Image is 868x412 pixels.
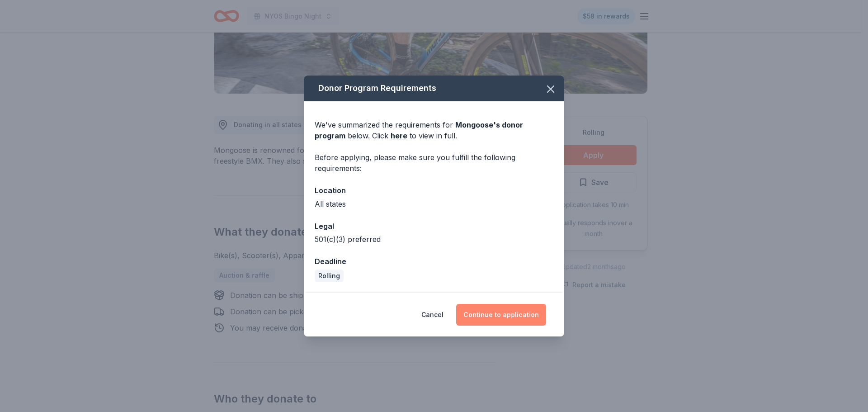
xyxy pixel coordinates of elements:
div: Before applying, please make sure you fulfill the following requirements: [315,152,553,174]
a: here [391,130,407,141]
div: Deadline [315,256,553,267]
div: Donor Program Requirements [304,76,564,101]
div: 501(c)(3) preferred [315,234,553,245]
div: Legal [315,220,553,232]
button: Continue to application [456,304,546,326]
div: All states [315,199,553,209]
button: Cancel [421,304,443,326]
div: We've summarized the requirements for below. Click to view in full. [315,119,553,141]
div: Location [315,185,553,196]
div: Rolling [315,270,344,282]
